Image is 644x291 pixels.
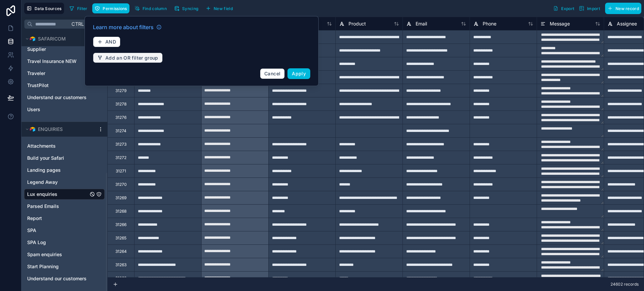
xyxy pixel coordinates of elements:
[24,92,105,103] div: Understand our customers
[27,106,40,113] span: Users
[27,191,88,198] a: Lux enquiries
[214,6,233,11] span: New field
[115,182,127,187] div: 31270
[38,126,63,133] span: ENQUIRIES
[615,6,639,11] span: New record
[24,249,105,260] div: Spam enquiries
[24,141,105,151] div: Attachments
[24,3,64,14] button: Data Sources
[93,37,120,47] button: AND
[116,168,126,174] div: 31271
[27,275,88,282] a: Understand our customers
[27,215,42,222] span: Report
[115,235,126,241] div: 31265
[115,249,127,254] div: 31264
[24,201,105,212] div: Parsed Emails
[551,3,577,14] button: Export
[24,177,105,188] div: Legend Away
[550,20,570,27] span: Message
[27,106,88,113] a: Users
[27,275,87,282] span: Understand our customers
[93,23,162,31] a: Learn more about filters
[24,189,105,200] div: Lux enquiries
[24,261,105,272] div: Start Planning
[27,239,46,246] span: SPA Log
[602,3,641,14] a: New record
[24,125,95,134] button: Airtable LogoENQUIRIES
[27,227,88,234] a: SPA
[605,3,641,14] button: New record
[115,128,126,134] div: 31274
[617,20,637,27] span: Assignee
[115,209,126,214] div: 31268
[587,6,600,11] span: Import
[24,153,105,163] div: Build your Safari
[203,3,235,13] button: New field
[27,239,88,246] a: SPA Log
[27,263,88,270] a: Start Planning
[27,167,88,173] a: Landing pages
[260,68,285,79] button: Cancel
[348,20,366,27] span: Product
[27,167,61,173] span: Landing pages
[103,6,127,11] span: Permissions
[93,53,163,63] button: Add an OR filter group
[27,143,56,149] span: Attachments
[24,56,105,67] div: Travel Insurance NEW
[483,20,496,27] span: Phone
[30,127,35,132] img: Airtable Logo
[27,179,88,186] a: Legend Away
[92,3,129,13] button: Permissions
[27,203,59,210] span: Parsed Emails
[24,34,95,44] button: Airtable LogoSAFARICOM
[610,282,639,287] span: 24602 records
[27,179,58,186] span: Legend Away
[30,36,35,42] img: Airtable Logo
[27,70,88,77] a: Traveler
[115,142,126,147] div: 31273
[27,263,59,270] span: Start Planning
[27,94,88,101] a: Understand our customers
[27,143,88,149] a: Attachments
[27,82,88,89] a: TrustPilot
[182,6,198,11] span: Syncing
[27,155,88,161] a: Build your Safari
[292,71,306,76] span: Apply
[115,276,126,281] div: 31262
[67,3,90,13] button: Filter
[27,58,76,65] span: Travel Insurance NEW
[132,3,169,13] button: Find column
[24,213,105,224] div: Report
[24,225,105,236] div: SPA
[115,195,126,201] div: 31269
[561,6,574,11] span: Export
[172,3,201,13] button: Syncing
[105,55,158,61] span: Add an OR filter group
[27,58,88,65] a: Travel Insurance NEW
[27,251,62,258] span: Spam enquiries
[143,6,167,11] span: Find column
[115,222,126,227] div: 31266
[287,68,310,79] button: Apply
[27,203,88,210] a: Parsed Emails
[115,88,126,93] div: 31279
[92,3,132,13] a: Permissions
[577,3,602,14] button: Import
[24,273,105,284] div: Understand our customers
[24,104,105,115] div: Users
[24,165,105,175] div: Landing pages
[27,227,36,234] span: SPA
[27,46,88,53] a: Supplier
[115,262,126,268] div: 31263
[35,6,62,11] span: Data Sources
[115,101,126,107] div: 31278
[24,44,105,55] div: Supplier
[27,94,87,101] span: Understand our customers
[27,70,45,77] span: Traveler
[24,68,105,79] div: Traveler
[115,115,126,120] div: 31276
[93,23,154,31] span: Learn more about filters
[172,3,203,13] a: Syncing
[27,155,64,161] span: Build your Safari
[27,251,88,258] a: Spam enquiries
